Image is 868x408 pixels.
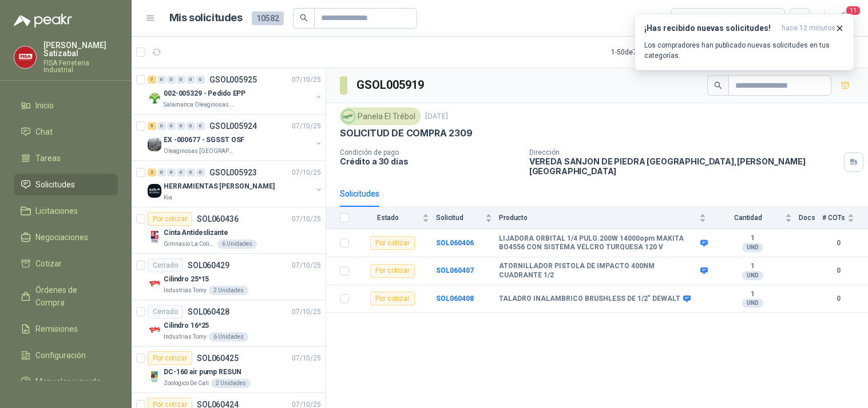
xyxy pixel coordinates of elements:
p: Industrias Tomy [164,332,207,342]
p: DC-160 air pump RESUN [164,367,241,378]
p: Oleaginosas [GEOGRAPHIC_DATA][PERSON_NAME] [164,147,236,156]
p: GSOL005923 [209,168,257,176]
a: CerradoSOL06042807/10/25 Company LogoCilindro 16*25Industrias Tomy6 Unidades [132,300,326,347]
a: CerradoSOL06042907/10/25 Company LogoCilindro 25*15Industrias Tomy2 Unidades [132,254,326,300]
div: Panela El Trébol [340,108,421,125]
div: Solicitudes [340,187,379,200]
span: hace 12 minutos [782,23,835,33]
a: 5 0 0 0 0 0 GSOL00592407/10/25 Company LogoEX -000677 - SGSST OSFOleaginosas [GEOGRAPHIC_DATA][PE... [148,119,323,156]
div: 0 [196,76,205,84]
button: ¡Has recibido nuevas solicitudes!hace 12 minutos Los compradores han publicado nuevas solicitudes... [635,14,854,70]
div: UND [742,271,763,280]
b: 0 [822,293,854,304]
p: Cilindro 25*15 [164,274,209,285]
div: Por cotizar [370,264,415,278]
span: Estado [356,214,420,222]
p: Condición de pago [340,148,520,156]
p: 07/10/25 [292,307,321,317]
span: search [300,14,308,22]
a: SOL060406 [436,239,474,247]
a: SOL060407 [436,266,474,274]
b: TALADRO INALAMBRICO BRUSHLESS DE 1/2" DEWALT [499,295,680,304]
p: Dirección [529,148,839,156]
img: Logo peakr [14,14,72,28]
p: EX -000677 - SGSST OSF [164,135,244,146]
div: 6 Unidades [209,332,248,342]
b: 1 [713,290,792,299]
span: Remisiones [35,323,78,335]
img: Company Logo [148,370,161,383]
p: SOL060436 [197,215,239,223]
span: Solicitud [436,214,483,222]
a: 7 0 0 0 0 0 GSOL00592507/10/25 Company Logo002-005329 - Pedido EPPSalamanca Oleaginosas SAS [148,73,323,109]
th: Cantidad [713,207,799,229]
p: [DATE] [425,111,448,122]
div: 0 [187,168,195,176]
b: 0 [822,238,854,249]
b: 0 [822,265,854,276]
p: Industrias Tomy [164,286,207,295]
a: Licitaciones [14,200,118,222]
button: 11 [834,8,854,29]
p: VEREDA SANJON DE PIEDRA [GEOGRAPHIC_DATA] , [PERSON_NAME][GEOGRAPHIC_DATA] [529,156,839,176]
th: # COTs [822,207,868,229]
span: Tareas [35,152,61,164]
p: Zoologico De Cali [164,379,209,388]
img: Company Logo [342,110,355,123]
a: 2 0 0 0 0 0 GSOL00592307/10/25 Company LogoHERRAMIENTAS [PERSON_NAME]Kia [148,166,323,202]
span: # COTs [822,214,845,222]
a: Negociaciones [14,226,118,248]
div: Cerrado [148,258,183,272]
b: ATORNILLADOR PISTOLA DE IMPACTO 400NM CUADRANTE 1/2 [499,262,697,280]
div: 1 - 50 de 7040 [611,43,685,61]
a: Remisiones [14,318,118,340]
div: UND [742,243,763,252]
div: 0 [196,168,205,176]
a: SOL060408 [436,295,474,303]
p: Salamanca Oleaginosas SAS [164,100,236,109]
img: Company Logo [148,230,161,244]
a: Configuración [14,344,118,366]
b: LIJADORA ORBITAL 1/4 PULG.200W 14000opm MAKITA BO4556 CON SISTEMA VELCRO TURQUESA 120 V [499,234,697,252]
div: 0 [187,76,195,84]
p: 07/10/25 [292,260,321,271]
div: 2 Unidades [209,286,248,295]
div: Por cotizar [370,236,415,250]
span: Producto [499,214,697,222]
a: Manuales y ayuda [14,371,118,393]
span: 10582 [252,11,284,25]
span: Cotizar [35,257,62,270]
span: Manuales y ayuda [35,375,101,388]
p: Los compradores han publicado nuevas solicitudes en tus categorías. [644,40,845,61]
p: GSOL005924 [209,122,257,130]
div: 0 [177,122,185,130]
p: FISA Ferreteria Industrial [43,60,118,73]
div: UND [742,299,763,308]
img: Company Logo [148,277,161,291]
span: Cantidad [713,214,783,222]
p: Cilindro 16*25 [164,320,209,331]
p: Crédito a 30 días [340,156,520,166]
div: 2 Unidades [211,379,251,388]
p: SOL060428 [188,308,229,316]
div: Cerrado [148,305,183,319]
h3: GSOL005919 [356,76,426,94]
span: Solicitudes [35,178,75,191]
p: SOL060425 [197,354,239,362]
span: search [714,81,722,89]
div: Por cotizar [370,292,415,305]
div: 0 [187,122,195,130]
a: Cotizar [14,253,118,274]
p: SOLICITUD DE COMPRA 2309 [340,127,473,139]
a: Chat [14,121,118,143]
div: 2 [148,168,156,176]
a: Tareas [14,147,118,169]
th: Docs [799,207,822,229]
p: 07/10/25 [292,214,321,225]
span: Licitaciones [35,205,78,217]
p: Cinta Antideslizante [164,227,228,238]
p: 07/10/25 [292,74,321,85]
span: Chat [35,125,53,138]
